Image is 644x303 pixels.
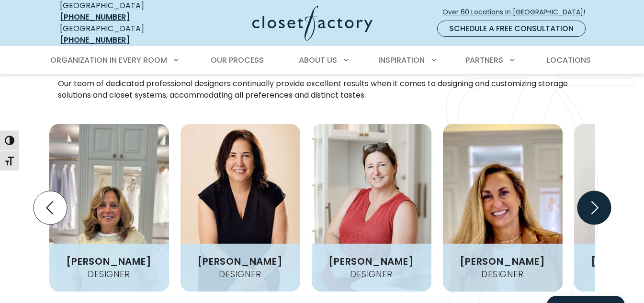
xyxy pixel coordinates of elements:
[465,55,503,66] span: Partners
[574,187,615,228] button: Next slide
[181,124,300,292] img: Jennifer-Constantin headshot
[60,34,130,45] a: [PHONE_NUMBER]
[547,55,591,66] span: Locations
[60,23,177,46] div: [GEOGRAPHIC_DATA]
[442,7,593,17] span: Over 60 Locations in [GEOGRAPHIC_DATA]!
[193,257,286,266] h3: [PERSON_NAME]
[252,6,373,41] img: Closet Factory Logo
[312,124,431,292] img: Juliet-Blair headshot
[456,257,549,266] h3: [PERSON_NAME]
[299,55,337,66] span: About Us
[325,257,418,266] h3: [PERSON_NAME]
[211,55,264,66] span: Our Process
[62,257,155,266] h3: [PERSON_NAME]
[58,78,587,101] p: Our team of dedicated professional designers continually provide excellent results when it comes ...
[49,124,169,292] img: Heidi-Hotchstadt headshot
[44,47,601,74] nav: Primary Menu
[378,55,425,66] span: Inspiration
[443,124,563,292] img: Kim-Morris headshot
[442,4,593,21] a: Over 60 Locations in [GEOGRAPHIC_DATA]!
[346,270,396,279] h4: Designer
[215,270,265,279] h4: Designer
[60,11,130,22] a: [PHONE_NUMBER]
[437,21,586,37] a: Schedule a Free Consultation
[477,270,527,279] h4: Designer
[50,55,167,66] span: Organization in Every Room
[84,270,134,279] h4: Designer
[30,187,71,228] button: Previous slide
